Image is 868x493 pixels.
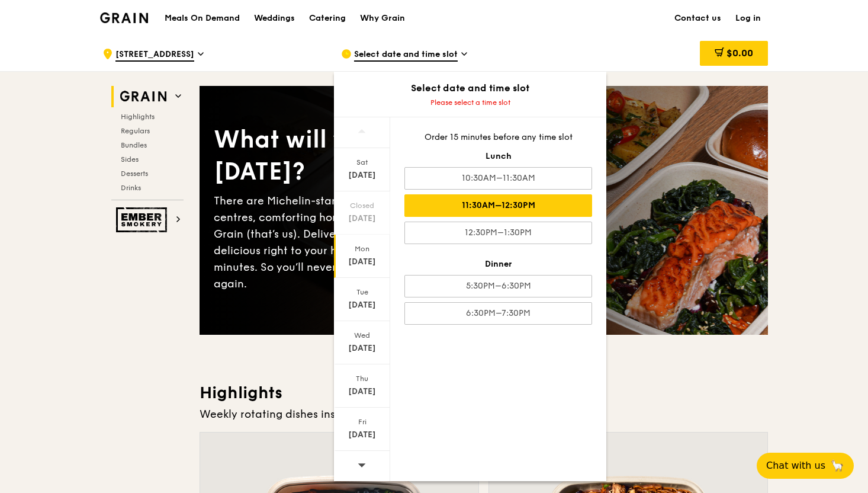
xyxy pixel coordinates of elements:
[360,1,405,36] div: Why Grain
[336,158,388,167] div: Sat
[728,1,768,36] a: Log in
[757,453,854,479] button: Chat with us🦙
[404,194,592,217] div: 11:30AM–12:30PM
[354,49,458,62] span: Select date and time slot
[115,49,194,62] span: [STREET_ADDRESS]
[121,113,155,121] span: Highlights
[116,207,171,232] img: Ember Smokery web logo
[121,169,148,178] span: Desserts
[309,1,346,36] div: Catering
[302,1,353,36] a: Catering
[334,98,606,107] div: Please select a time slot
[336,256,388,268] div: [DATE]
[165,12,240,24] h1: Meals On Demand
[404,151,592,162] div: Lunch
[336,287,388,297] div: Tue
[336,417,388,427] div: Fri
[353,1,412,36] a: Why Grain
[334,81,606,95] div: Select date and time slot
[100,12,148,23] img: Grain
[254,1,295,36] div: Weddings
[121,155,139,164] span: Sides
[336,331,388,340] div: Wed
[404,222,592,244] div: 12:30PM–1:30PM
[200,406,768,422] div: Weekly rotating dishes inspired by flavours from around the world.
[336,386,388,398] div: [DATE]
[336,342,388,354] div: [DATE]
[200,382,768,404] h3: Highlights
[214,124,484,188] div: What will you eat [DATE]?
[336,213,388,225] div: [DATE]
[121,127,150,135] span: Regulars
[336,374,388,383] div: Thu
[766,459,825,473] span: Chat with us
[121,184,141,192] span: Drinks
[404,132,592,143] div: Order 15 minutes before any time slot
[404,167,592,190] div: 10:30AM–11:30AM
[214,193,484,292] div: There are Michelin-star restaurants, hawker centres, comforting home-cooked classics… and Grain (...
[247,1,302,36] a: Weddings
[336,299,388,311] div: [DATE]
[667,1,728,36] a: Contact us
[336,244,388,254] div: Mon
[404,302,592,325] div: 6:30PM–7:30PM
[404,258,592,270] div: Dinner
[726,47,753,59] span: $0.00
[336,169,388,181] div: [DATE]
[336,201,388,210] div: Closed
[121,141,147,149] span: Bundles
[404,275,592,297] div: 5:30PM–6:30PM
[336,429,388,441] div: [DATE]
[830,459,844,473] span: 🦙
[116,86,171,107] img: Grain web logo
